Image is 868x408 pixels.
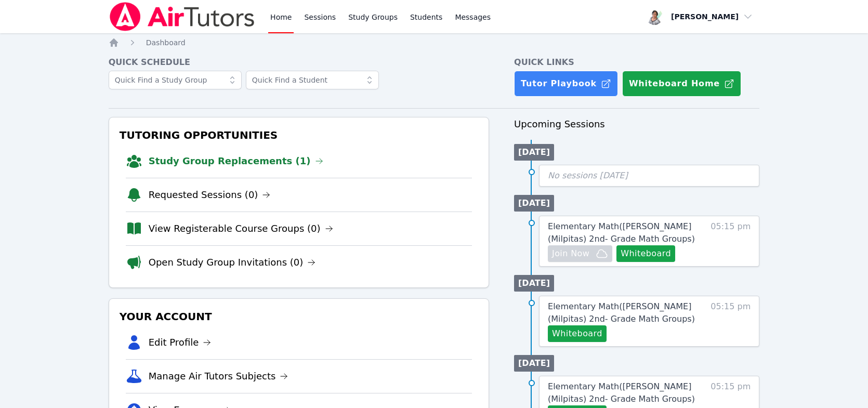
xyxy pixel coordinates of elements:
span: 05:15 pm [711,300,751,342]
h3: Tutoring Opportunities [117,126,480,144]
span: Dashboard [146,38,186,47]
span: Elementary Math ( [PERSON_NAME] (Milpitas) 2nd- Grade Math Groups ) [548,381,695,404]
h3: Your Account [117,307,480,326]
a: Dashboard [146,37,186,48]
a: Elementary Math([PERSON_NAME] (Milpitas) 2nd- Grade Math Groups) [548,380,700,405]
li: [DATE] [514,144,554,161]
h4: Quick Links [514,56,759,69]
span: No sessions [DATE] [548,170,628,180]
a: Tutor Playbook [514,71,618,97]
li: [DATE] [514,195,554,212]
a: Requested Sessions (0) [149,188,271,202]
span: Elementary Math ( [PERSON_NAME] (Milpitas) 2nd- Grade Math Groups ) [548,221,695,244]
button: Whiteboard Home [622,71,741,97]
a: Manage Air Tutors Subjects [149,369,288,384]
a: Edit Profile [149,335,212,350]
span: Elementary Math ( [PERSON_NAME] (Milpitas) 2nd- Grade Math Groups ) [548,301,695,324]
span: Join Now [552,247,589,260]
input: Quick Find a Study Group [109,71,242,89]
a: Elementary Math([PERSON_NAME] (Milpitas) 2nd- Grade Math Groups) [548,300,700,325]
li: [DATE] [514,355,554,372]
button: Whiteboard [616,245,675,262]
span: Messages [455,12,491,22]
a: Open Study Group Invitations (0) [149,255,316,270]
h3: Upcoming Sessions [514,117,759,131]
span: 05:15 pm [711,220,751,262]
button: Join Now [548,245,612,262]
input: Quick Find a Student [246,71,379,89]
button: Whiteboard [548,325,607,342]
img: Air Tutors [109,2,256,31]
a: Elementary Math([PERSON_NAME] (Milpitas) 2nd- Grade Math Groups) [548,220,700,245]
a: View Registerable Course Groups (0) [149,221,333,236]
nav: Breadcrumb [109,37,760,48]
a: Study Group Replacements (1) [149,154,323,168]
h4: Quick Schedule [109,56,489,69]
li: [DATE] [514,275,554,292]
